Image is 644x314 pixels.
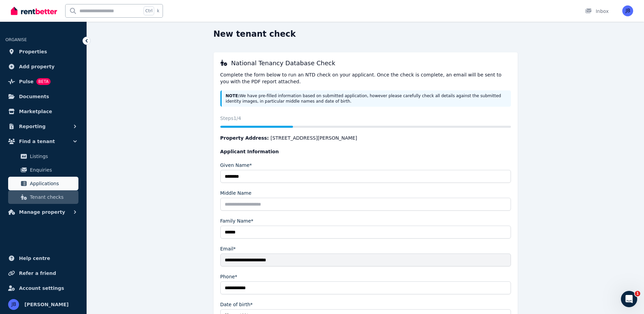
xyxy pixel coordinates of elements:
span: Refer a friend [19,269,56,277]
a: Documents [5,90,81,103]
span: Documents [19,92,49,101]
label: Date of birth* [220,301,253,308]
legend: Applicant Information [220,148,511,155]
span: ORGANISE [5,37,27,42]
a: Tenant checks [8,190,78,204]
span: [PERSON_NAME] [24,300,69,309]
span: Find a tenant [19,137,55,145]
img: JACQUELINE BARRY [8,299,19,310]
a: Listings [8,150,78,163]
img: JACQUELINE BARRY [622,5,633,16]
a: PulseBETA [5,75,81,88]
a: Help centre [5,251,81,265]
button: Manage property [5,205,81,219]
span: 1 [635,291,640,296]
span: Help centre [19,254,50,262]
span: [STREET_ADDRESS][PERSON_NAME] [271,135,357,141]
span: Add property [19,63,55,71]
a: Properties [5,45,81,58]
span: Manage property [19,208,65,216]
span: Tenant checks [30,193,76,201]
span: BETA [36,78,51,85]
img: RentBetter [11,6,57,16]
label: Family Name* [220,217,254,224]
span: Marketplace [19,107,52,116]
a: Add property [5,60,81,73]
span: Enquiries [30,166,76,174]
a: Marketplace [5,105,81,118]
span: Pulse [19,77,34,86]
span: k [157,8,159,14]
label: Middle Name [220,190,252,196]
span: Applications [30,179,76,188]
strong: NOTE: [226,93,240,98]
span: Properties [19,48,47,56]
h3: National Tenancy Database Check [220,59,511,67]
div: We have pre-filled information based on submitted application, however please carefully check all... [220,90,511,107]
a: Enquiries [8,163,78,177]
button: Reporting [5,120,81,133]
label: Given Name* [220,162,252,169]
h1: New tenant check [214,29,296,39]
a: Applications [8,177,78,190]
p: Complete the form below to run an NTD check on your applicant. Once the check is complete, an ema... [220,71,511,85]
span: Ctrl [144,6,154,15]
a: Account settings [5,281,81,295]
iframe: Intercom live chat [621,291,637,307]
div: Inbox [585,8,609,15]
p: Steps 1 /4 [220,115,511,122]
a: Refer a friend [5,266,81,280]
label: Phone* [220,273,237,280]
span: Listings [30,152,76,160]
span: Reporting [19,122,45,130]
button: Find a tenant [5,135,81,148]
label: Email* [220,245,236,252]
span: Account settings [19,284,64,292]
span: Property Address: [220,135,269,141]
